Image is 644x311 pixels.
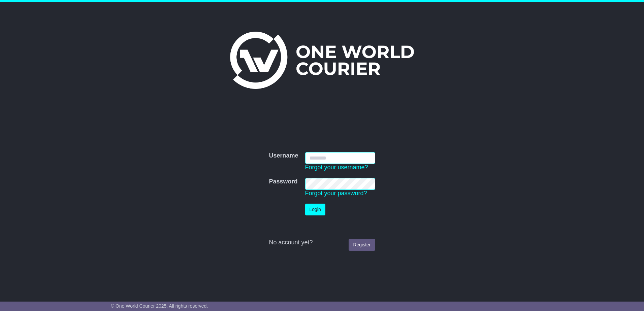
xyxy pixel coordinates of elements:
[269,239,375,246] div: No account yet?
[111,303,208,309] span: © One World Courier 2025. All rights reserved.
[269,152,298,160] label: Username
[269,178,297,185] label: Password
[305,164,368,171] a: Forgot your username?
[305,204,325,215] button: Login
[305,190,367,197] a: Forgot your password?
[230,32,414,89] img: One World
[349,239,375,251] a: Register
